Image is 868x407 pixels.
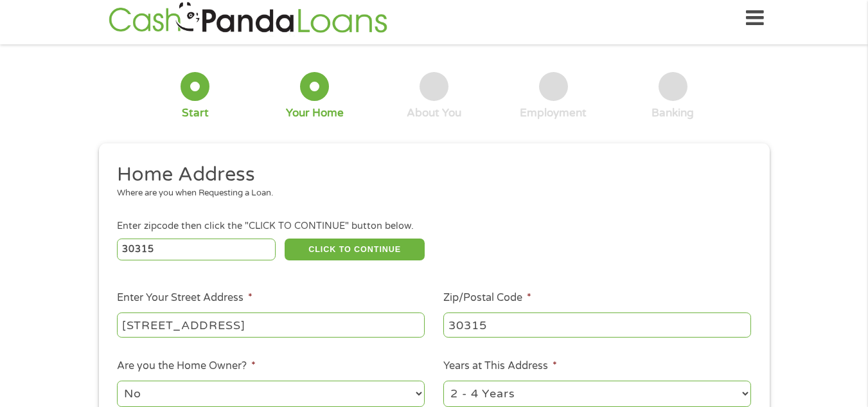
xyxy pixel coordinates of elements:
[117,312,425,337] input: 1 Main Street
[285,239,425,260] button: CLICK TO CONTINUE
[443,291,531,305] label: Zip/Postal Code
[117,219,750,233] div: Enter zipcode then click the "CLICK TO CONTINUE" button below.
[407,106,461,120] div: About You
[117,291,252,305] label: Enter Your Street Address
[286,106,344,120] div: Your Home
[117,187,741,200] div: Where are you when Requesting a Loan.
[117,162,741,188] h2: Home Address
[443,359,557,373] label: Years at This Address
[520,106,587,120] div: Employment
[651,106,694,120] div: Banking
[117,239,276,260] input: Enter Zipcode (e.g 01510)
[117,359,256,373] label: Are you the Home Owner?
[182,106,209,120] div: Start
